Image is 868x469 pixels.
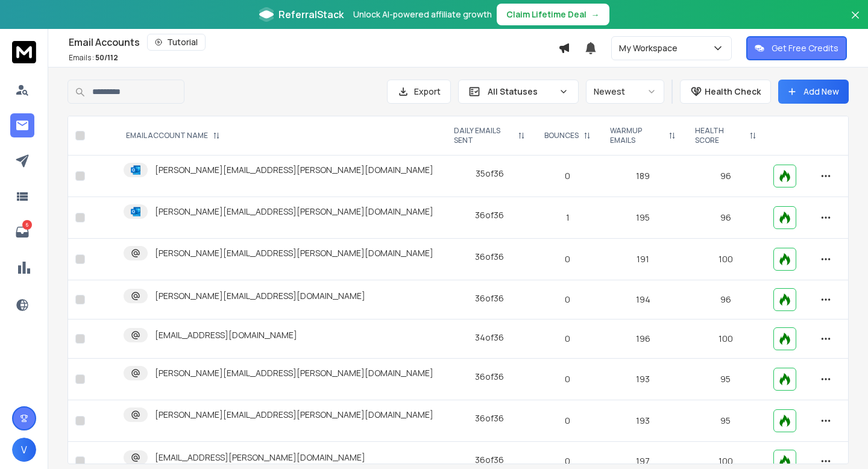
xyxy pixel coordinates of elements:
div: 36 of 36 [475,412,504,424]
button: V [12,438,36,462]
td: 189 [600,156,685,197]
p: [PERSON_NAME][EMAIL_ADDRESS][DOMAIN_NAME] [155,290,365,302]
div: Email Accounts [69,34,558,51]
td: 195 [600,197,685,239]
p: [PERSON_NAME][EMAIL_ADDRESS][PERSON_NAME][DOMAIN_NAME] [155,247,433,259]
button: Claim Lifetime Deal→ [497,4,609,25]
button: Get Free Credits [746,36,847,60]
div: 35 of 36 [476,168,504,180]
p: 1 [542,212,593,224]
p: 0 [542,415,593,427]
div: 36 of 36 [475,371,504,383]
span: → [591,8,600,20]
td: 96 [685,156,766,197]
p: [EMAIL_ADDRESS][DOMAIN_NAME] [155,329,297,341]
span: ReferralStack [278,7,344,22]
td: 194 [600,280,685,319]
p: Emails : [69,53,118,63]
p: [PERSON_NAME][EMAIL_ADDRESS][PERSON_NAME][DOMAIN_NAME] [155,206,433,218]
p: BOUNCES [544,131,579,140]
p: 0 [542,373,593,385]
p: All Statuses [488,86,554,98]
td: 196 [600,319,685,359]
div: 36 of 36 [475,454,504,466]
div: 36 of 36 [475,292,504,304]
button: Add New [778,80,849,104]
td: 96 [685,280,766,319]
p: 0 [542,455,593,467]
td: 95 [685,400,766,442]
button: Tutorial [147,34,206,51]
p: [PERSON_NAME][EMAIL_ADDRESS][PERSON_NAME][DOMAIN_NAME] [155,409,433,421]
p: 0 [542,170,593,182]
td: 95 [685,359,766,400]
td: 191 [600,239,685,280]
p: My Workspace [619,42,682,54]
td: 96 [685,197,766,239]
button: Newest [586,80,664,104]
p: 0 [542,253,593,265]
p: 0 [542,333,593,345]
p: DAILY EMAILS SENT [454,126,513,145]
p: [PERSON_NAME][EMAIL_ADDRESS][PERSON_NAME][DOMAIN_NAME] [155,164,433,176]
p: 0 [542,294,593,306]
p: WARMUP EMAILS [610,126,664,145]
p: Health Check [705,86,761,98]
button: Export [387,80,451,104]
p: HEALTH SCORE [695,126,744,145]
div: 34 of 36 [475,332,504,344]
span: 50 / 112 [95,52,118,63]
td: 100 [685,319,766,359]
button: Health Check [680,80,771,104]
td: 100 [685,239,766,280]
td: 193 [600,400,685,442]
td: 193 [600,359,685,400]
button: Close banner [848,7,863,36]
p: Unlock AI-powered affiliate growth [353,8,492,20]
a: 6 [10,220,34,244]
p: Get Free Credits [772,42,838,54]
div: 36 of 36 [475,251,504,263]
p: [PERSON_NAME][EMAIL_ADDRESS][PERSON_NAME][DOMAIN_NAME] [155,367,433,379]
div: EMAIL ACCOUNT NAME [126,131,220,140]
div: 36 of 36 [475,209,504,221]
p: 6 [22,220,32,230]
p: [EMAIL_ADDRESS][PERSON_NAME][DOMAIN_NAME] [155,452,365,464]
